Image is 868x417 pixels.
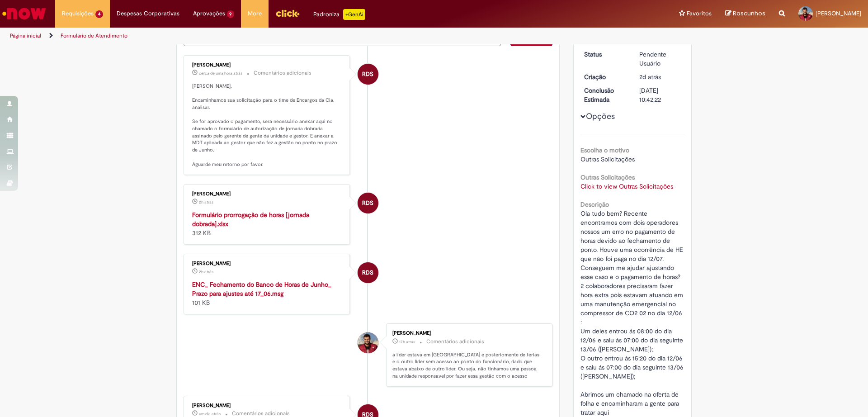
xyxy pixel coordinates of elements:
[580,146,629,154] b: Escolha o motivo
[639,86,681,104] div: [DATE] 10:42:22
[192,280,331,298] a: ENC_ Fechamento do Banco de Horas de Junho_ Prazo para ajustes até 17_06.msg
[639,50,681,68] div: Pendente Usuário
[117,9,179,18] span: Despesas Corporativas
[358,193,378,213] div: Raquel De Souza
[193,9,225,18] span: Aprovações
[580,200,609,208] b: Descrição
[816,9,861,17] span: [PERSON_NAME]
[254,69,311,77] small: Comentários adicionais
[577,72,633,81] dt: Criação
[199,71,242,76] span: cerca de uma hora atrás
[399,339,415,345] time: 27/08/2025 16:25:54
[192,210,343,237] div: 312 KB
[399,339,415,345] span: 17h atrás
[192,403,343,408] div: [PERSON_NAME]
[313,9,365,20] div: Padroniza
[577,50,633,59] dt: Status
[362,192,373,214] span: RDS
[1,5,47,23] img: ServiceNow
[248,9,262,18] span: More
[192,83,343,168] p: [PERSON_NAME], Encaminhamos sua solicitação para o time de Encargos da Cia, analisar. Se for apro...
[7,28,572,44] ul: Trilhas de página
[227,10,235,18] span: 9
[362,262,373,284] span: RDS
[733,9,765,18] span: Rascunhos
[199,269,213,275] span: 2h atrás
[199,411,221,417] span: um dia atrás
[362,63,373,85] span: RDS
[639,73,661,81] time: 26/08/2025 10:56:07
[199,199,213,205] time: 28/08/2025 08:17:10
[275,6,300,20] img: click_logo_yellow_360x200.png
[639,72,681,81] div: 26/08/2025 10:56:07
[343,9,365,20] p: +GenAi
[639,73,661,81] span: 2d atrás
[426,338,484,346] small: Comentários adicionais
[199,199,213,205] span: 2h atrás
[358,64,378,85] div: Raquel De Souza
[192,261,343,266] div: [PERSON_NAME]
[199,71,242,76] time: 28/08/2025 08:19:25
[199,269,213,275] time: 28/08/2025 08:16:58
[580,155,635,163] span: Outras Solicitações
[392,331,543,336] div: [PERSON_NAME]
[725,9,765,18] a: Rascunhos
[199,411,221,417] time: 27/08/2025 09:39:44
[687,9,712,18] span: Favoritos
[392,351,543,380] p: a líder estava em [GEOGRAPHIC_DATA] e posteriomente de férias e o outro líder sem acesso ao ponto...
[358,262,378,283] div: Raquel De Souza
[192,280,343,307] div: 101 KB
[192,211,309,228] a: Formulário prorrogação de horas [jornada dobrada].xlsx
[192,191,343,197] div: [PERSON_NAME]
[577,86,633,104] dt: Conclusão Estimada
[61,32,127,39] a: Formulário de Atendimento
[10,32,41,39] a: Página inicial
[580,182,673,190] a: Click to view Outras Solicitações
[580,173,635,181] b: Outras Solicitações
[192,62,343,68] div: [PERSON_NAME]
[95,10,103,18] span: 4
[358,332,378,353] div: Evaldo Leandro Potma da Silva
[62,9,94,18] span: Requisições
